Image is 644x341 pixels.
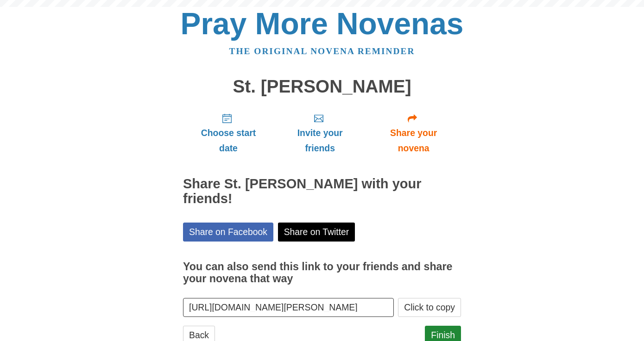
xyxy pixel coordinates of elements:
button: Click to copy [398,298,461,317]
a: The original novena reminder [229,46,415,56]
span: Choose start date [192,125,265,156]
a: Share on Facebook [183,223,273,242]
h3: You can also send this link to your friends and share your novena that way [183,261,461,285]
a: Share your novena [366,105,461,161]
span: Share your novena [375,125,452,156]
a: Pray More Novenas [181,6,464,41]
a: Invite your friends [274,105,366,161]
h1: St. [PERSON_NAME] [183,77,461,97]
a: Choose start date [183,105,274,161]
span: Invite your friends [283,125,357,156]
a: Share on Twitter [278,223,355,242]
h2: Share St. [PERSON_NAME] with your friends! [183,177,461,206]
